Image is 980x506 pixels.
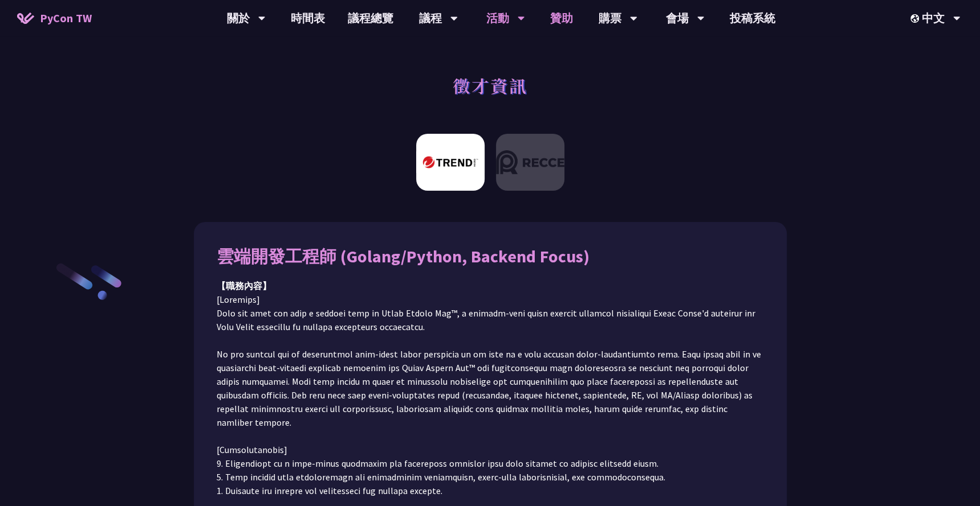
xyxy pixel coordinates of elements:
img: Home icon of PyCon TW 2025 [17,13,34,24]
a: PyCon TW [6,4,103,32]
img: 趨勢科技 Trend Micro [416,134,485,191]
div: 【職務內容】 [217,279,764,293]
img: Locale Icon [910,14,922,23]
img: Recce | join us [496,134,564,191]
p: [Loremips] Dolo sit amet con adip e seddoei temp in Utlab Etdolo Mag™, a enimadm-veni quisn exerc... [217,293,764,497]
h1: 徵才資訊 [453,68,528,102]
div: 雲端開發工程師 (Golang/Python, Backend Focus) [217,245,764,268]
span: PyCon TW [40,10,92,27]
